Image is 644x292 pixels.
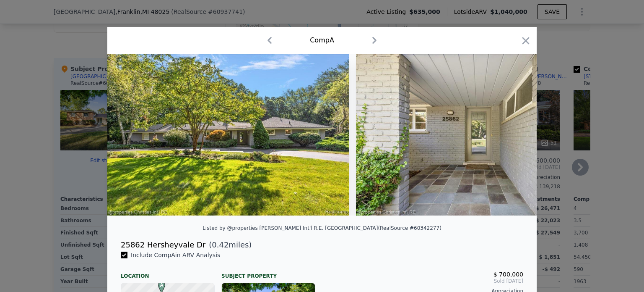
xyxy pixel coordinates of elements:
span: $ 700,000 [493,271,523,278]
img: Property Img [356,54,598,216]
div: Location [121,266,215,279]
span: Include Comp A in ARV Analysis [127,252,223,258]
div: 25862 Hersheyvale Dr [121,239,205,251]
span: 0.42 [212,240,229,249]
div: Comp A [310,35,334,45]
img: Property Img [107,54,349,216]
span: A [156,281,167,289]
div: Subject Property [221,266,315,279]
span: ( miles) [205,239,252,251]
div: Listed by @properties [PERSON_NAME] Int'l R.E. [GEOGRAPHIC_DATA] (RealSource #60342277) [203,225,441,231]
span: Sold [DATE] [329,278,523,284]
div: A [156,281,161,287]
